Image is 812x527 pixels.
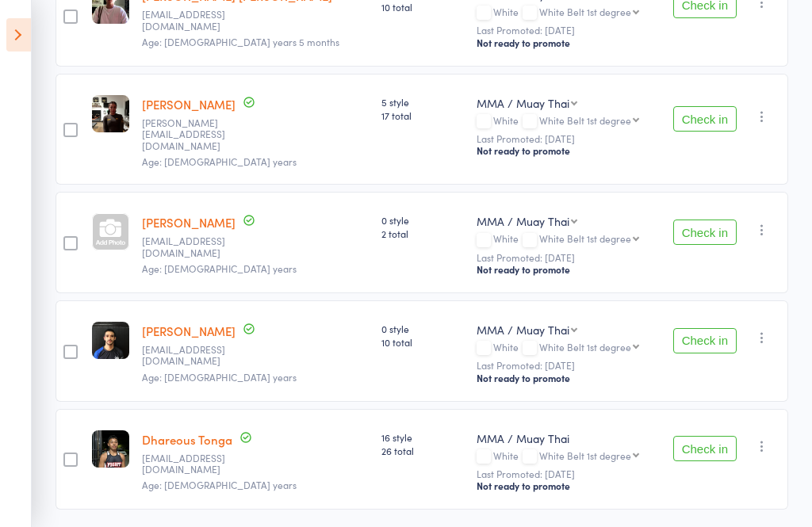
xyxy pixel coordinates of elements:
[477,133,652,144] small: Last Promoted: [DATE]
[142,478,297,491] span: Age: [DEMOGRAPHIC_DATA] years
[381,322,464,335] span: 0 style
[142,370,297,384] span: Age: [DEMOGRAPHIC_DATA] years
[92,95,129,132] img: image1739956575.png
[381,95,464,109] span: 5 style
[539,342,631,352] div: White Belt 1st degree
[381,227,464,240] span: 2 total
[477,213,569,229] div: MMA / Muay Thai
[539,6,631,17] div: White Belt 1st degree
[477,115,652,128] div: White
[142,35,339,48] span: Age: [DEMOGRAPHIC_DATA] years 5 months
[477,450,652,464] div: White
[673,436,737,461] button: Check in
[539,450,631,460] div: White Belt 1st degree
[142,214,236,231] a: [PERSON_NAME]
[381,444,464,457] span: 26 total
[673,220,737,245] button: Check in
[477,95,569,111] div: MMA / Muay Thai
[477,372,652,384] div: Not ready to promote
[477,6,652,20] div: White
[477,360,652,371] small: Last Promoted: [DATE]
[673,328,737,353] button: Check in
[92,430,129,468] img: image1740561632.png
[142,155,297,168] span: Age: [DEMOGRAPHIC_DATA] years
[381,430,464,444] span: 16 style
[92,322,129,359] img: image1753230318.png
[381,109,464,122] span: 17 total
[477,479,652,492] div: Not ready to promote
[477,25,652,36] small: Last Promoted: [DATE]
[142,453,245,475] small: Ckoetonga@hotmail.com
[477,36,652,49] div: Not ready to promote
[381,335,464,349] span: 10 total
[142,9,245,32] small: magethy@live.com
[142,117,245,151] small: Ella.rich2@hotmail.com
[142,96,236,113] a: [PERSON_NAME]
[477,233,652,246] div: White
[673,106,737,132] button: Check in
[381,213,464,227] span: 0 style
[539,233,631,243] div: White Belt 1st degree
[477,263,652,276] div: Not ready to promote
[477,468,652,479] small: Last Promoted: [DATE]
[477,322,569,338] div: MMA / Muay Thai
[142,235,245,258] small: tyronerobert04@outlook.com
[477,430,652,446] div: MMA / Muay Thai
[477,252,652,263] small: Last Promoted: [DATE]
[142,323,236,339] a: [PERSON_NAME]
[477,342,652,355] div: White
[142,344,245,367] small: martinsargeant4@gmail.com
[477,144,652,157] div: Not ready to promote
[142,262,297,275] span: Age: [DEMOGRAPHIC_DATA] years
[539,115,631,125] div: White Belt 1st degree
[142,431,232,448] a: Dhareous Tonga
